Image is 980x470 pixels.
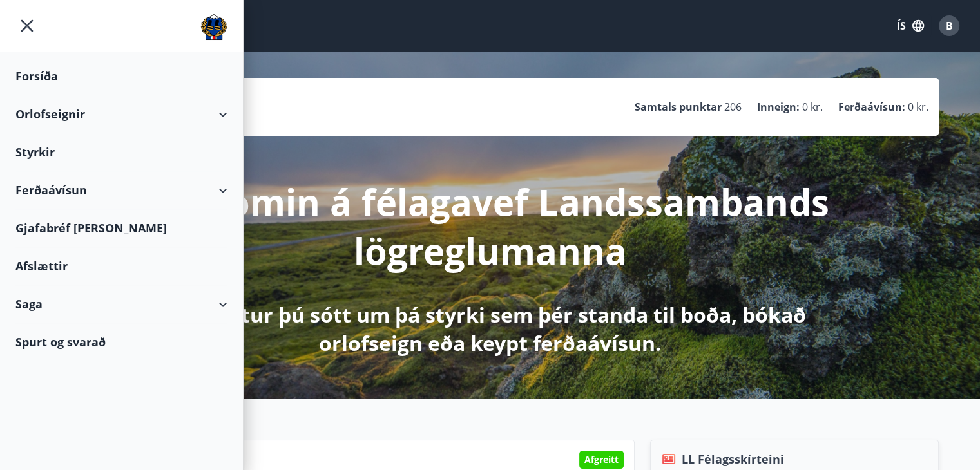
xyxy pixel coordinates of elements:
span: 0 kr. [908,100,928,114]
p: Ferðaávísun : [838,100,905,114]
div: Ferðaávísun [15,171,227,209]
p: Samtals punktar [635,100,722,114]
span: B [946,19,953,33]
p: Velkomin á félagavef Landssambands lögreglumanna [150,177,831,275]
div: Styrkir [15,133,227,171]
span: LL Félagsskírteini [682,451,784,467]
p: Hér getur þú sótt um þá styrki sem þér standa til boða, bókað orlofseign eða keypt ferðaávísun. [150,301,831,357]
p: Inneign : [757,100,800,114]
div: Saga [15,285,227,323]
button: menu [15,14,39,37]
span: 206 [724,100,742,114]
button: B [934,10,965,41]
div: Spurt og svarað [15,323,227,361]
div: Afgreitt [579,451,624,469]
div: Gjafabréf [PERSON_NAME] [15,209,227,247]
div: Orlofseignir [15,95,227,133]
span: 0 kr. [802,100,823,114]
div: Afslættir [15,247,227,285]
img: union_logo [200,14,227,40]
button: ÍS [890,14,931,37]
div: Forsíða [15,57,227,95]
